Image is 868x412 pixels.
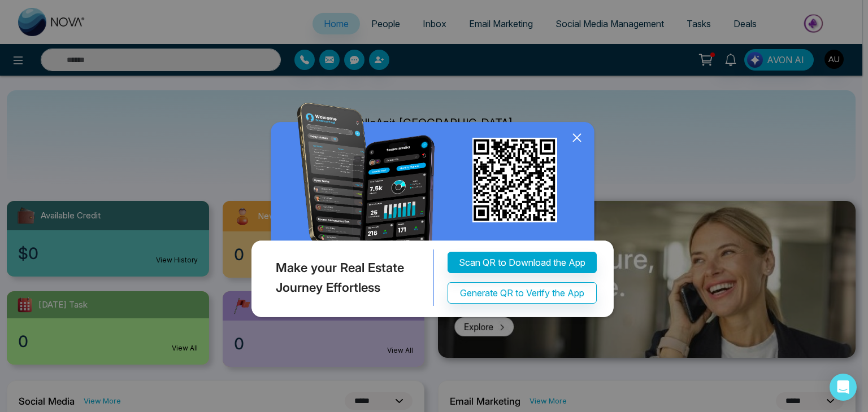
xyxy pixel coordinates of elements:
div: Open Intercom Messenger [830,374,857,401]
img: qr_for_download_app.png [472,138,557,222]
img: QRModal [249,103,619,322]
button: Scan QR to Download the App [448,252,597,273]
button: Generate QR to Verify the App [448,282,597,304]
div: Make your Real Estate Journey Effortless [249,249,434,306]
